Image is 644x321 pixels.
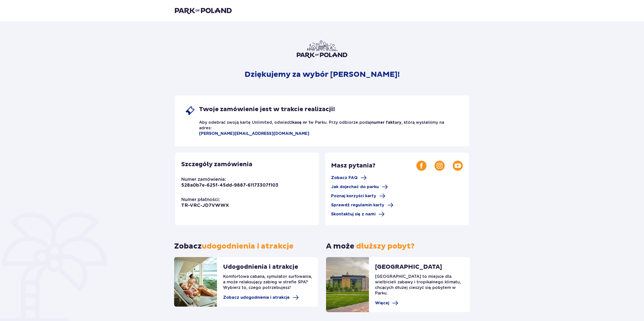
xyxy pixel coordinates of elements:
[181,196,220,203] p: Numer płatności:
[375,274,464,300] p: [GEOGRAPHIC_DATA] to miejsce dla wielbicieli zabawy i tropikalnego klimatu, chcących dłużej ciesz...
[181,203,229,209] p: TR-VRC-JD7VWWX
[174,257,217,307] img: restaurants
[223,274,312,294] p: Komfortowa cabana, symulator surfowania, a może relaksujący zabieg w strefie SPA? Wybierz to, cze...
[174,241,293,251] p: Zobacz
[416,161,426,171] img: Facebook
[292,120,310,125] strong: kasę nr 1
[435,161,445,171] img: Instagram
[375,300,398,306] a: Więcej
[223,263,298,274] p: Udogodnienia i atrakcje
[331,211,375,217] span: Skontaktuj się z nami
[199,106,335,113] span: Twoje zamówienie jest w trakcie realizacji!
[331,184,388,190] a: Jak dojechać do parku
[375,263,442,274] p: [GEOGRAPHIC_DATA]
[331,175,358,181] span: Zobacz FAQ
[375,300,389,306] span: Więcej
[331,202,384,208] span: Sprawdź regulamin karty
[185,116,453,131] p: Aby odebrać swoją kartę Unlimited, odwiedź w Parku. Przy odbiorze podaj , którą wysłaliśmy na adres:
[181,176,226,182] p: Numer zamówienia:
[331,193,376,199] span: Poznaj korzyści karty
[223,295,290,300] span: Zobacz udogodnienia i atrakcje
[331,175,367,181] a: Zobacz FAQ
[331,211,385,217] a: Skontaktuj się z nami
[371,120,401,125] strong: numer faktury
[331,193,385,199] a: Poznaj korzyści karty
[185,106,195,116] img: single ticket icon
[175,7,232,14] img: Park of Poland logo
[326,241,415,251] p: A może
[331,184,379,190] span: Jak dojechać do parku
[297,40,347,58] img: Park of Poland logo
[245,70,400,79] p: Dziękujemy za wybór [PERSON_NAME]!
[326,257,369,312] img: Suntago Village
[181,161,252,168] p: Szczegóły zamówienia
[202,241,293,251] span: udogodnienia i atrakcje
[185,131,309,136] p: [PERSON_NAME][EMAIL_ADDRESS][DOMAIN_NAME]
[356,241,415,251] span: dłuższy pobyt?
[331,202,393,208] a: Sprawdź regulamin karty
[453,161,463,171] img: Youtube
[331,162,416,169] p: Masz pytania?
[223,294,299,301] a: Zobacz udogodnienia i atrakcje
[181,182,278,188] p: 528a0b7e-625f-45dd-9887-61173307f103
